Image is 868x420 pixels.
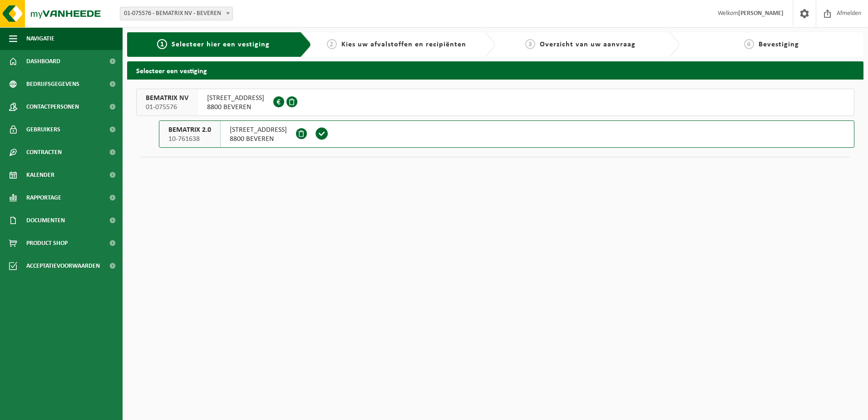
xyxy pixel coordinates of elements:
span: Gebruikers [26,118,60,141]
span: Rapportage [26,186,61,209]
span: Kies uw afvalstoffen en recipiënten [341,41,466,48]
span: Dashboard [26,50,60,73]
span: 01-075576 [146,103,188,112]
span: 10-761638 [168,135,211,144]
span: 4 [744,39,754,49]
span: BEMATRIX 2.0 [168,125,211,135]
strong: [PERSON_NAME] [738,10,784,17]
span: Selecteer hier een vestiging [172,41,270,48]
h2: Selecteer een vestiging [127,61,863,79]
span: 01-075576 - BEMATRIX NV - BEVEREN [120,7,232,20]
span: [STREET_ADDRESS] [230,125,287,135]
button: BEMATRIX NV 01-075576 [STREET_ADDRESS]8800 BEVEREN [136,89,854,116]
span: Documenten [26,209,65,232]
span: Contracten [26,141,62,164]
span: Bedrijfsgegevens [26,73,79,95]
span: 1 [157,39,167,49]
span: 3 [525,39,535,49]
span: 2 [327,39,337,49]
span: Product Shop [26,232,68,255]
span: Acceptatievoorwaarden [26,255,100,277]
span: BEMATRIX NV [146,94,188,103]
span: Bevestiging [759,41,799,48]
button: BEMATRIX 2.0 10-761638 [STREET_ADDRESS]8800 BEVEREN [159,120,854,148]
span: 8800 BEVEREN [207,103,264,112]
span: Kalender [26,164,54,186]
span: 01-075576 - BEMATRIX NV - BEVEREN [120,7,233,20]
span: Contactpersonen [26,95,79,118]
span: [STREET_ADDRESS] [207,94,264,103]
span: Navigatie [26,27,54,50]
span: Overzicht van uw aanvraag [540,41,636,48]
span: 8800 BEVEREN [230,135,287,144]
